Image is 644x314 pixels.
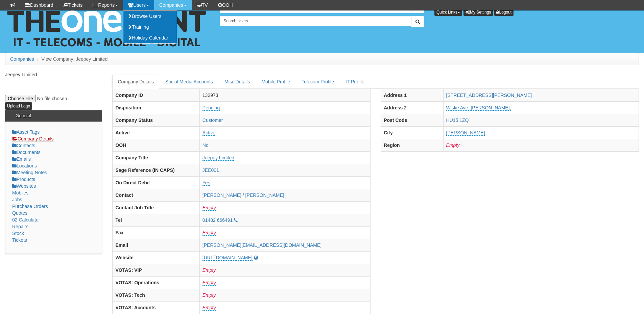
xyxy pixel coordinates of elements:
[113,139,199,151] th: OOH
[113,226,199,239] th: Fax
[113,126,199,139] th: Active
[202,305,216,311] a: Empty
[446,130,485,136] a: [PERSON_NAME]
[5,71,102,78] p: Jeepey Limited
[112,75,159,89] a: Company Details
[202,130,215,136] a: Active
[113,289,199,301] th: VOTAS: Tech
[199,89,370,101] td: 132973
[381,126,443,139] th: City
[12,150,41,155] a: Documents
[12,136,54,142] a: Company Details
[12,163,37,168] a: Locations
[202,180,210,186] a: Yes
[10,56,34,62] a: Companies
[12,224,28,229] a: Repairs
[113,164,199,176] th: Sage Reference (IN CAPS)
[381,139,443,151] th: Region
[12,190,28,195] a: Mobiles
[202,142,209,148] a: No
[202,205,216,211] a: Empty
[381,101,443,114] th: Address 2
[446,105,511,111] a: Wiske Ave, [PERSON_NAME],
[202,105,220,111] a: Pending
[220,16,411,26] input: Search Users
[12,170,47,175] a: Meeting Notes
[446,93,532,98] a: [STREET_ADDRESS][PERSON_NAME]
[123,11,177,22] a: Browse Users
[202,192,284,198] a: [PERSON_NAME] / [PERSON_NAME]
[113,201,199,214] th: Contact Job Title
[113,101,199,114] th: Disposition
[113,114,199,126] th: Company Status
[12,217,40,223] a: 02 Calculator
[113,176,199,189] th: On Direct Debit
[113,89,199,101] th: Company ID
[202,117,223,123] a: Customer
[113,189,199,201] th: Contact
[12,143,35,148] a: Contacts
[202,267,216,273] a: Empty
[12,129,40,135] a: Asset Tags
[446,117,469,123] a: HU15 1ZQ
[12,177,35,182] a: Products
[434,8,462,16] button: Quick Links
[12,110,34,122] h3: General
[12,156,31,162] a: Emails
[463,8,493,16] a: My Settings
[123,32,177,43] a: Holiday Calendar
[12,231,24,236] a: Stock
[113,239,199,251] th: Email
[113,151,199,164] th: Company Title
[202,217,233,223] a: 01482 666491
[113,251,199,264] th: Website
[12,210,27,216] a: Quotes
[12,237,27,243] a: Tickets
[446,142,460,148] a: Empty
[12,183,36,189] a: Websites
[202,230,216,236] a: Empty
[5,102,32,110] input: Upload Logo
[35,56,108,62] li: View Company: Jeepey Limited
[113,301,199,314] th: VOTAS: Accounts
[381,114,443,126] th: Post Code
[381,89,443,101] th: Address 1
[202,155,234,161] a: Jeepey Limited
[256,75,295,89] a: Mobile Profile
[202,255,253,261] a: [URL][DOMAIN_NAME]
[296,75,339,89] a: Telecom Profile
[123,22,177,32] a: Training
[113,276,199,289] th: VOTAS: Operations
[160,75,218,89] a: Social Media Accounts
[113,214,199,226] th: Tel
[202,280,216,286] a: Empty
[219,75,255,89] a: Misc Details
[12,204,48,209] a: Purchase Orders
[202,242,321,248] a: [PERSON_NAME][EMAIL_ADDRESS][DOMAIN_NAME]
[340,75,370,89] a: IT Profile
[12,197,22,202] a: Jobs
[494,8,514,16] a: Logout
[113,264,199,276] th: VOTAS: VIP
[202,292,216,298] a: Empty
[202,167,219,173] a: JEE001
